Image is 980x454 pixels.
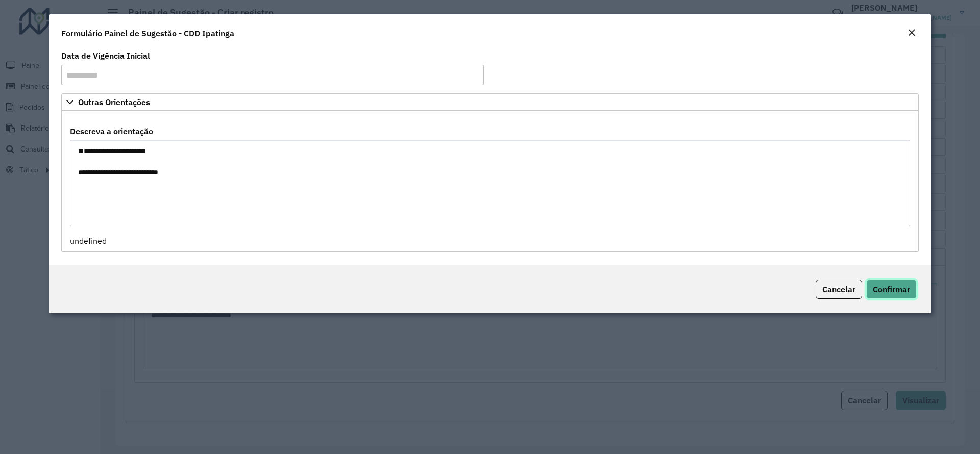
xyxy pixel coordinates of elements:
label: Data de Vigência Inicial [61,49,150,62]
h4: Formulário Painel de Sugestão - CDD Ipatinga [61,27,234,39]
em: Fechar [908,29,916,37]
div: Outras Orientações [61,111,919,252]
span: Cancelar [822,284,855,294]
span: undefined [70,236,107,246]
label: Descreva a orientação [70,125,153,137]
a: Outras Orientações [61,93,919,111]
span: Confirmar [873,284,910,294]
button: Cancelar [816,280,862,299]
button: Confirmar [866,280,917,299]
span: Outras Orientações [78,98,150,106]
button: Close [904,27,919,40]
